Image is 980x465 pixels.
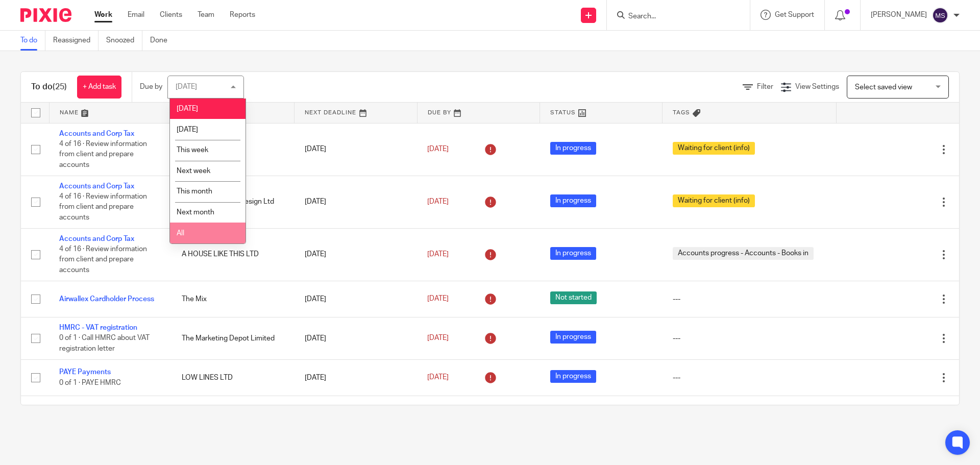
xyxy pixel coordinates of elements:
span: [DATE] [177,105,198,112]
span: [DATE] [427,335,449,342]
span: Waiting for client (info) [673,194,755,207]
span: In progress [550,331,596,344]
td: [DATE] [295,317,417,359]
a: + Add task [77,76,121,99]
a: Done [150,31,175,51]
a: Email [128,10,144,20]
span: Filter [757,83,773,90]
td: [DATE] [295,228,417,281]
span: Waiting for client (info) [673,142,755,155]
span: Tags [673,110,690,115]
td: Octo Media [171,396,294,432]
span: [DATE] [427,145,449,153]
span: 4 of 16 · Review information from client and prepare accounts [59,193,147,221]
a: Team [198,10,214,20]
span: All [177,230,184,237]
span: Select saved view [855,84,912,91]
td: [DATE] [295,359,417,396]
span: Get Support [775,11,814,18]
span: [DATE] [427,374,449,381]
span: [DATE] [427,296,449,303]
a: PAYE Payments [59,369,111,376]
td: A HOUSE LIKE THIS LTD [171,228,294,281]
td: The Marketing Depot Limited [171,317,294,359]
span: View Settings [795,83,839,90]
span: 0 of 1 · PAYE HMRC [59,379,121,386]
span: Next week [177,167,210,175]
td: [DATE] [295,123,417,176]
span: 4 of 16 · Review information from client and prepare accounts [59,246,147,274]
div: --- [673,333,826,344]
a: Work [94,10,112,20]
span: [DATE] [427,251,449,258]
span: In progress [550,142,596,155]
span: In progress [550,370,596,383]
span: This month [177,188,212,195]
a: Accounts and Corp Tax [59,235,134,242]
span: Next month [177,209,214,216]
span: Not started [550,291,597,304]
a: Reassigned [53,31,99,51]
div: --- [673,294,826,304]
td: [DATE] [295,396,417,432]
span: In progress [550,194,596,207]
img: svg%3E [932,7,948,23]
td: [DATE] [295,281,417,317]
p: Due by [140,82,162,92]
td: LOW LINES LTD [171,359,294,396]
a: HMRC - VAT registration [59,324,137,331]
a: Snoozed [106,31,142,51]
a: Accounts and Corp Tax [59,130,134,137]
input: Search [627,12,719,21]
h1: To do [31,82,67,92]
span: [DATE] [427,198,449,205]
span: This week [177,146,208,154]
td: [DATE] [295,176,417,228]
a: Clients [160,10,182,20]
div: --- [673,373,826,383]
span: (25) [53,83,67,91]
span: Accounts progress - Accounts - Books in [673,247,814,260]
span: 0 of 1 · Call HMRC about VAT registration letter [59,335,150,353]
span: [DATE] [177,126,198,133]
td: The Mix [171,281,294,317]
a: Airwallex Cardholder Process [59,296,154,303]
a: Accounts and Corp Tax [59,183,134,190]
div: [DATE] [176,83,197,90]
span: 4 of 16 · Review information from client and prepare accounts [59,140,147,168]
p: [PERSON_NAME] [871,10,927,20]
img: Pixie [20,8,71,22]
a: To do [20,31,45,51]
span: In progress [550,247,596,260]
a: Reports [230,10,255,20]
